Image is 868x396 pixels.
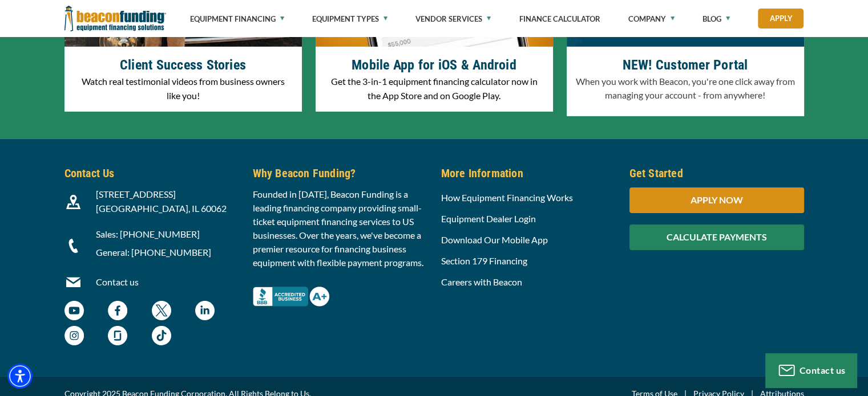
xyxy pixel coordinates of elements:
h4: Client Success Stories [73,55,293,75]
img: Beacon Funding Instagram [64,326,84,345]
a: Contact us [96,276,139,287]
a: Beacon Funding TikTok - open in a new tab [152,332,171,342]
img: Beacon Funding Phone [66,239,80,253]
a: Download Our Mobile App [441,234,548,245]
img: Beacon Funding LinkedIn [195,301,215,320]
div: APPLY NOW [629,187,804,213]
h5: More Information [441,165,616,182]
p: General: [PHONE_NUMBER] [96,246,239,259]
div: CALCULATE PAYMENTS [629,224,804,250]
img: Beacon Funding location [66,195,80,209]
p: When you work with Beacon, you're one click away from managing your account - from anywhere! [575,75,796,102]
a: CALCULATE PAYMENTS [629,231,804,242]
span: Watch real testimonial videos from business owners like you! [82,76,285,101]
span: [STREET_ADDRESS] [GEOGRAPHIC_DATA], IL 60062 [96,189,227,214]
button: Contact us [765,353,857,387]
a: Beacon Funding Instagram - open in a new tab [64,332,84,342]
a: APPLY NOW [629,194,804,205]
img: Beacon Funding Facebook [108,301,127,320]
p: Founded in [DATE], Beacon Funding is a leading financing company providing small-ticket equipment... [253,187,427,270]
img: Beacon Funding Email Contact Icon [66,275,80,289]
h5: Get Started [629,165,804,182]
a: Beacon Funding Glassdoor - open in a new tab [108,332,127,342]
img: Better Business Bureau Complaint Free A+ Rating [253,287,329,307]
a: Beacon Funding LinkedIn - open in a new tab [195,307,215,317]
p: Sales: [PHONE_NUMBER] [96,227,239,241]
a: Apply [758,9,804,28]
h4: NEW! Customer Portal [575,55,796,75]
a: Beacon Funding YouTube Channel - open in a new tab [64,307,84,317]
span: Contact us [800,365,846,375]
h5: Why Beacon Funding? [253,165,427,182]
div: Accessibility Menu [7,364,33,389]
a: Beacon Funding twitter - open in a new tab [152,307,171,317]
img: Beacon Funding twitter [152,301,171,320]
img: Beacon Funding Glassdoor [108,326,127,345]
a: Careers with Beacon [441,276,522,287]
a: Equipment Dealer Login [441,213,536,224]
a: Better Business Bureau Complaint Free A+ Rating - open in a new tab [253,284,329,295]
a: Beacon Funding Facebook - open in a new tab [108,307,127,317]
h5: Contact Us [64,165,239,182]
span: Get the 3-in-1 equipment financing calculator now in the App Store and on Google Play. [331,76,538,101]
img: Beacon Funding TikTok [152,326,171,345]
h4: Mobile App for iOS & Android [324,55,544,75]
a: Section 179 Financing [441,255,527,266]
img: Beacon Funding YouTube Channel [64,301,84,320]
a: How Equipment Financing Works [441,192,573,203]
